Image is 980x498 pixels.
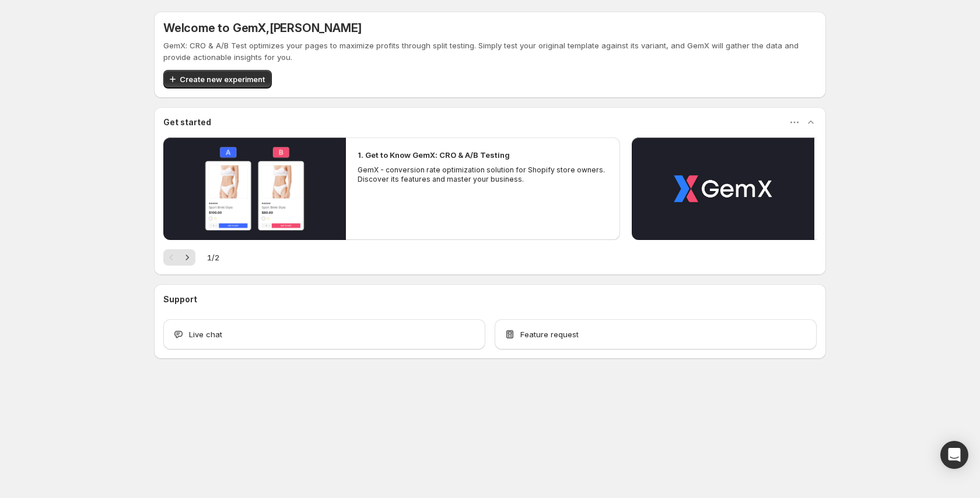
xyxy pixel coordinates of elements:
[632,137,814,240] button: Play video
[163,137,346,240] button: Play video
[940,441,968,469] div: Open Intercom Messenger
[207,252,219,263] span: 1 / 2
[163,21,362,35] h5: Welcome to GemX
[358,149,510,161] h2: 1. Get to Know GemX: CRO & A/B Testing
[179,249,195,266] button: Next
[163,294,197,305] h3: Support
[163,40,817,63] p: GemX: CRO & A/B Test optimizes your pages to maximize profits through split testing. Simply test ...
[189,329,222,340] span: Live chat
[266,21,362,35] span: , [PERSON_NAME]
[163,70,272,89] button: Create new experiment
[163,116,211,128] h3: Get started
[163,249,195,266] nav: Pagination
[520,329,579,340] span: Feature request
[358,165,608,184] p: GemX - conversion rate optimization solution for Shopify store owners. Discover its features and ...
[180,73,265,85] span: Create new experiment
